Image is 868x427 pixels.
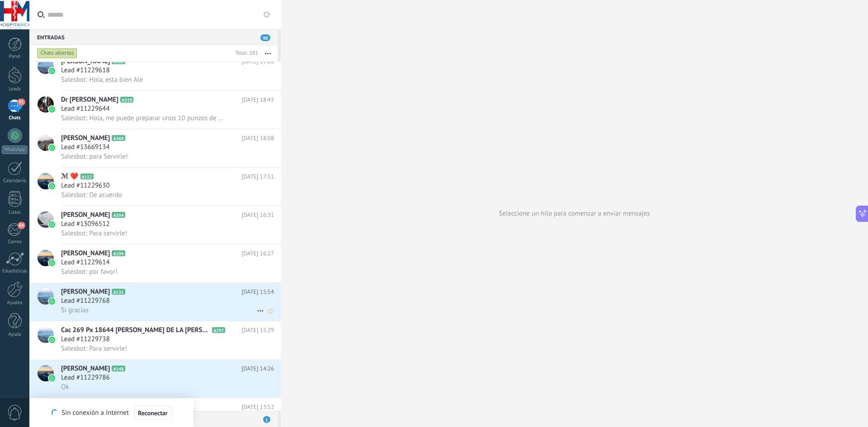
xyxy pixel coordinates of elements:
span: Salesbot: De acuerdo [61,191,122,199]
span: Lead #13096512 [61,220,110,229]
span: 1 [263,416,270,423]
a: avataricon[PERSON_NAME]A148[DATE] 14:26Lead #11229786Ok [29,360,281,398]
span: [PERSON_NAME] [61,287,110,296]
div: Correo [2,239,28,245]
span: 64 [18,222,25,229]
span: Lead #11229618 [61,66,110,75]
span: Salesbot: para Servirle! [61,152,128,161]
a: avataricon[PERSON_NAME]A354[DATE] 16:31Lead #13096512Salesbot: Para servirle! [29,206,281,244]
div: Leads [2,86,28,92]
span: Cac 269 Px 18644 [PERSON_NAME] DE LA [PERSON_NAME] [61,326,210,335]
span: [PERSON_NAME] [61,134,110,143]
a: avataricon[PERSON_NAME]A106[DATE] 19:26Lead #11229618Salesbot: Hola, esta bien Ale [29,52,281,90]
span: [PERSON_NAME] [61,249,110,258]
div: Sin conexión a Internet [52,405,171,420]
a: avataricon[PERSON_NAME]A369[DATE] 18:08Lead #13669134Salesbot: para Servirle! [29,129,281,167]
button: Reconectar [134,406,171,420]
span: Lead #11229630 [61,181,110,190]
span: Salesbot: Hola, me puede preparar unos 10 punzos de 18 por favor! [61,114,224,122]
span: A319 [120,97,133,103]
div: Estadísticas [2,268,28,274]
img: icon [49,375,55,381]
span: A112 [80,174,94,179]
span: [DATE] 17:51 [241,172,274,181]
img: icon [49,106,55,113]
span: [DATE] 13:52 [241,403,274,412]
span: Salesbot: Para servirle! [61,344,127,353]
span: 90 [260,34,270,41]
span: A297 [212,327,225,333]
span: Si gracias [61,306,89,314]
div: Chats [2,115,28,121]
span: Lead #11229768 [61,296,110,305]
span: Lead #13669134 [61,143,110,152]
div: Panel [2,54,28,60]
div: Total: 281 [231,49,258,58]
span: [DATE] 18:43 [241,95,274,104]
span: Salesbot: Hola, esta bien Ale [61,75,143,84]
img: icon [49,260,55,266]
span: Ok [61,383,69,391]
span: Lead #11229786 [61,373,110,382]
div: Ajustes [2,300,28,306]
img: icon [49,145,55,151]
span: [DATE] 14:26 [241,364,274,373]
a: avataricon[PERSON_NAME]A104[DATE] 16:27Lead #11229614Salesbot: por favor! [29,244,281,282]
a: avatariconDr [PERSON_NAME]A319[DATE] 18:43Lead #11229644Salesbot: Hola, me puede preparar unos 10... [29,91,281,129]
img: icon [49,298,55,305]
span: Reconectar [138,410,168,416]
img: icon [49,68,55,74]
span: A131 [112,289,125,295]
span: [PERSON_NAME] [61,364,110,373]
img: icon [49,337,55,343]
span: [DATE] 15:54 [241,287,274,296]
span: Lead #11229738 [61,335,110,344]
span: Lead #11229614 [61,258,110,267]
span: Salesbot: por favor! [61,267,118,276]
span: Salesbot: Para servirle! [61,229,127,238]
span: A148 [112,366,125,371]
span: A369 [112,135,125,141]
img: icon [49,221,55,228]
img: icon [49,183,55,189]
span: ℳ ❤️ [61,172,79,181]
span: A104 [112,250,125,256]
a: avataricon[PERSON_NAME]A131[DATE] 15:54Lead #11229768Si gracias [29,283,281,321]
a: avatariconCac 269 Px 18644 [PERSON_NAME] DE LA [PERSON_NAME]A297[DATE] 15:29Lead #11229738Salesbo... [29,321,281,359]
div: Listas [2,210,28,216]
span: A354 [112,212,125,218]
span: [PERSON_NAME] [61,211,110,220]
span: [DATE] 18:08 [241,134,274,143]
span: [DATE] 16:27 [241,249,274,258]
span: [DATE] 16:31 [241,211,274,220]
a: avatariconℳ ❤️A112[DATE] 17:51Lead #11229630Salesbot: De acuerdo [29,168,281,206]
span: 91 [17,99,25,106]
div: Ayuda [2,332,28,338]
span: Lead #11229644 [61,104,110,113]
div: Entradas [29,29,278,45]
div: Chats abiertos [37,48,77,59]
span: [DATE] 15:29 [241,326,274,335]
button: Más [258,45,278,61]
div: WhatsApp [2,145,28,154]
span: Dr [PERSON_NAME] [61,95,118,104]
div: Calendario [2,178,28,184]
